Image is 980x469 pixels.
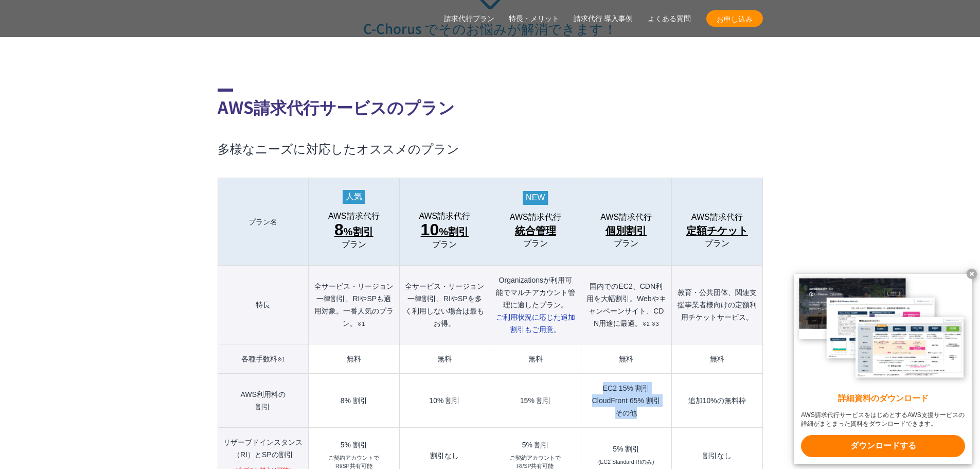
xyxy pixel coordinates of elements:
[218,266,309,344] th: 特長
[705,239,729,248] span: プラン
[586,445,666,453] div: 5% 割引
[686,222,748,239] span: 定額チケット
[598,458,654,466] small: (EC2 Standard RIのみ)
[648,13,691,24] a: よくある質問
[581,344,671,374] td: 無料
[277,356,285,362] small: ※1
[421,220,439,239] span: 10
[218,374,309,428] th: AWS利用料の 割引
[490,266,581,344] th: Organizationsが利用可能でマルチアカウント管理に適したプラン。
[691,213,743,222] span: AWS請求代行
[510,213,561,222] span: AWS請求代行
[218,344,309,374] th: 各種手数料
[357,321,365,327] small: ※1
[328,212,380,221] span: AWS請求代行
[490,374,581,428] td: 15% 割引
[672,374,762,428] td: 追加10%の無料枠
[605,222,647,239] span: 個別割引
[432,240,457,249] span: プラン
[801,435,965,457] x-t: ダウンロードする
[444,13,494,24] a: 請求代行プラン
[677,213,757,248] a: AWS請求代行 定額チケットプラン
[581,374,671,428] td: EC2 15% 割引 CloudFront 65% 割引 その他
[218,140,763,157] h3: 多様なニーズに対応したオススメのプラン
[495,213,575,248] a: AWS請求代行 統合管理プラン
[495,441,575,448] div: 5% 割引
[672,344,762,374] td: 無料
[672,266,762,344] th: 教育・公共団体、関連支援事業者様向けの定額利用チケットサービス。
[399,266,490,344] th: 全サービス・リージョン一律割引、RIやSPを多く利用しない場合は最もお得。
[515,222,556,239] span: 統合管理
[419,212,470,221] span: AWS請求代行
[600,213,652,222] span: AWS請求代行
[706,10,763,27] a: お申し込み
[801,411,965,428] x-t: AWS請求代行サービスをはじめとするAWS支援サービスの詳細がまとまった資料をダウンロードできます。
[581,266,671,344] th: 国内でのEC2、CDN利用を大幅割引。Webやキャンペーンサイト、CDN用途に最適。
[342,240,366,249] span: プラン
[314,212,394,249] a: AWS請求代行 8%割引 プラン
[309,374,399,428] td: 8% 割引
[574,13,633,24] a: 請求代行 導入事例
[509,13,559,24] a: 特長・メリット
[523,239,548,248] span: プラン
[642,321,659,327] small: ※2 ※3
[399,374,490,428] td: 10% 割引
[490,344,581,374] td: 無料
[218,89,763,119] h2: AWS請求代行サービスのプラン
[421,221,469,240] span: %割引
[801,393,965,405] x-t: 詳細資料のダウンロード
[399,344,490,374] td: 無料
[218,178,309,266] th: プラン名
[706,13,763,24] span: お申し込み
[334,221,373,240] span: %割引
[405,212,485,249] a: AWS請求代行 10%割引プラン
[309,266,399,344] th: 全サービス・リージョン一律割引、RIやSPも適用対象。一番人気のプラン。
[314,441,394,448] div: 5% 割引
[309,344,399,374] td: 無料
[496,313,575,334] span: ご利用状況に応じた
[614,239,638,248] span: プラン
[586,213,666,248] a: AWS請求代行 個別割引プラン
[334,220,344,239] span: 8
[794,274,972,464] a: 詳細資料のダウンロード AWS請求代行サービスをはじめとするAWS支援サービスの詳細がまとまった資料をダウンロードできます。 ダウンロードする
